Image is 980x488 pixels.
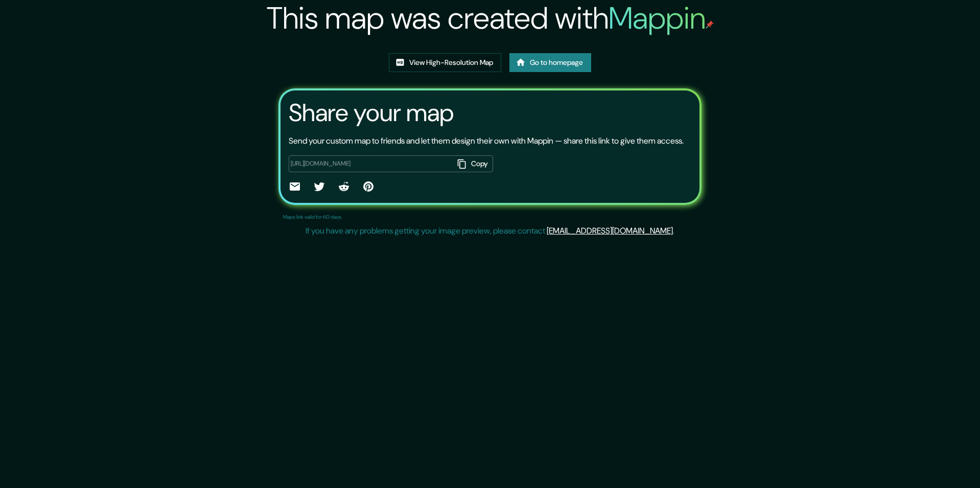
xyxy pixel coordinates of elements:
p: Send your custom map to friends and let them design their own with Mappin — share this link to gi... [289,135,684,147]
button: Copy [453,155,493,172]
p: If you have any problems getting your image preview, please contact . [306,225,674,237]
p: Maps link valid for 60 days. [283,213,342,221]
h3: Share your map [289,99,454,127]
img: mappin-pin [706,20,714,29]
a: Go to homepage [509,53,591,72]
a: [EMAIL_ADDRESS][DOMAIN_NAME] [547,225,673,236]
a: View High-Resolution Map [389,53,501,72]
